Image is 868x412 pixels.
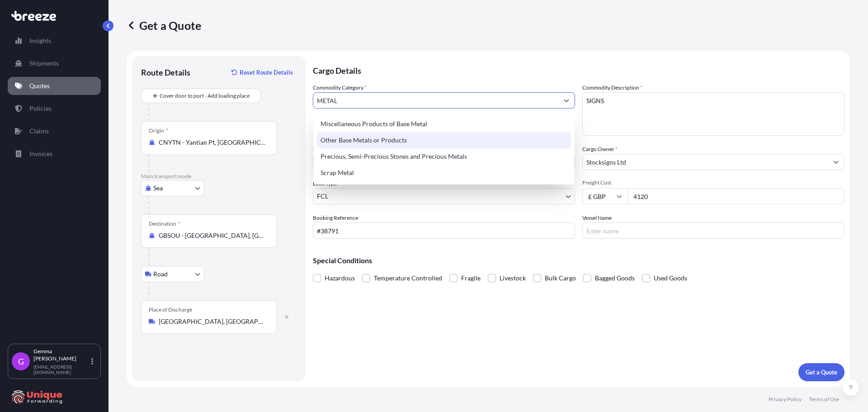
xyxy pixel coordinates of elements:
[806,368,837,377] p: Get a Quote
[809,396,839,403] p: Terms of Use
[545,271,576,285] span: Bulk Cargo
[313,83,367,92] label: Commodity Category
[149,306,192,313] div: Place of Discharge
[313,257,844,264] p: Special Conditions
[317,165,571,181] div: Scrap Metal
[769,396,802,403] p: Privacy Policy
[141,67,190,78] p: Route Details
[141,180,204,196] button: Select transport
[141,173,297,180] p: Main transport mode
[582,179,844,186] span: Freight Cost
[583,154,828,170] input: Full name
[461,271,481,285] span: Fragile
[240,68,293,77] p: Reset Route Details
[325,271,355,285] span: Hazardous
[313,92,558,109] input: Select a commodity type
[317,116,571,132] div: Miscellaneous Products of Base Metal
[29,149,52,158] p: Invoices
[141,266,204,282] button: Select transport
[595,271,635,285] span: Bagged Goods
[313,145,575,152] span: Commodity Value
[127,18,201,33] p: Get a Quote
[11,390,63,404] img: organization-logo
[149,127,168,134] div: Origin
[828,154,844,170] button: Show suggestions
[627,188,844,204] input: Enter amount
[149,220,180,227] div: Destination
[18,357,24,366] span: G
[29,59,59,68] p: Shipments
[159,231,265,240] input: Destination
[153,270,168,279] span: Road
[160,91,250,100] span: Cover door to port - Add loading place
[558,92,575,109] button: Show suggestions
[29,127,49,136] p: Claims
[159,138,265,147] input: Origin
[582,145,618,154] label: Cargo Owner
[33,348,90,362] p: Gemma [PERSON_NAME]
[500,271,526,285] span: Livestock
[313,179,340,188] span: Load Type
[313,223,575,239] input: Your internal reference
[582,83,642,92] label: Commodity Description
[654,271,687,285] span: Used Goods
[29,81,50,90] p: Quotes
[317,116,571,181] div: Suggestions
[374,271,442,285] span: Temperature Controlled
[317,132,571,148] div: Other Base Metals or Products
[582,223,844,239] input: Enter name
[313,56,844,83] p: Cargo Details
[29,104,52,113] p: Policies
[582,213,612,223] label: Vessel Name
[153,184,163,193] span: Sea
[317,148,571,165] div: Precious, Semi-Precious Stones and Precious Metals
[159,317,265,326] input: Place of Discharge
[33,364,90,375] p: [EMAIL_ADDRESS][DOMAIN_NAME]
[29,36,51,45] p: Insights
[317,192,328,201] span: FCL
[313,213,358,223] label: Booking Reference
